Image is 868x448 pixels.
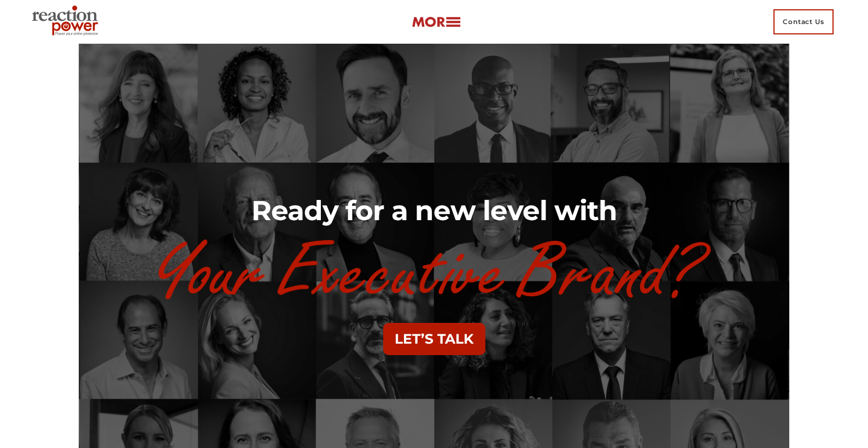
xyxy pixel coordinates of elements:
[773,9,834,34] span: Contact Us
[27,2,107,42] img: Executive Branding | Personal Branding Agency
[412,16,461,28] img: more-btn.png
[383,323,485,356] button: LET’S TALK
[95,194,773,228] h2: Ready for a new level with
